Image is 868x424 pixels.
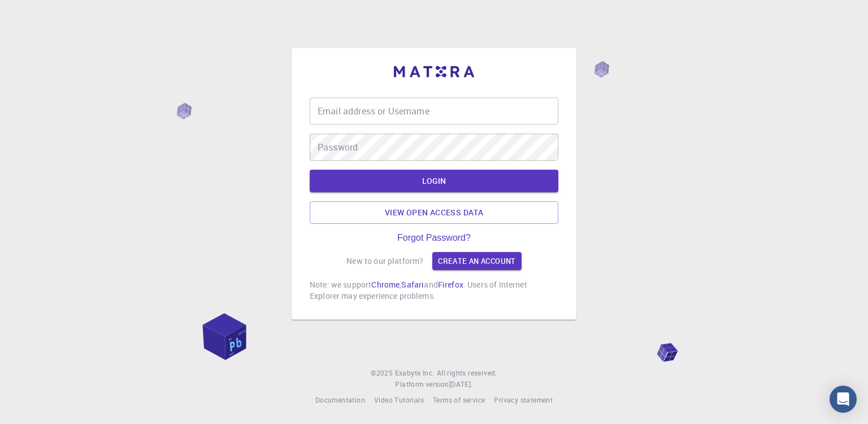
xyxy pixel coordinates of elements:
span: Video Tutorials [374,395,424,404]
p: Note: we support , and . Users of Internet Explorer may experience problems. [310,279,558,302]
span: Privacy statement [494,395,553,404]
a: Firefox [438,279,463,290]
a: View open access data [310,201,558,224]
a: Chrome [371,279,400,290]
a: Create an account [432,252,521,270]
a: [DATE]. [449,379,473,390]
a: Privacy statement [494,395,553,406]
a: Terms of service [433,395,485,406]
a: Safari [401,279,424,290]
span: © 2025 [371,368,394,379]
span: All rights reserved. [437,368,497,379]
a: Forgot Password? [397,233,471,243]
div: Open Intercom Messenger [830,386,857,413]
span: Platform version [395,379,449,390]
span: Documentation [315,395,365,404]
button: LOGIN [310,170,558,192]
span: [DATE] . [449,379,473,388]
a: Exabyte Inc. [395,368,435,379]
span: Terms of service [433,395,485,404]
a: Video Tutorials [374,395,424,406]
a: Documentation [315,395,365,406]
span: Exabyte Inc. [395,368,435,377]
p: New to our platform? [346,255,423,267]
